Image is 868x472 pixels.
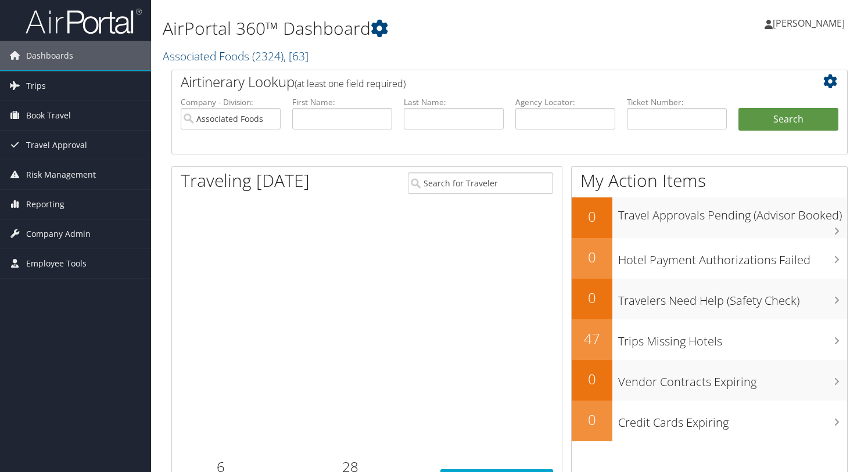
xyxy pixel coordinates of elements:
label: First Name: [292,96,392,108]
a: 0Hotel Payment Authorizations Failed [572,238,847,279]
span: Company Admin [26,219,91,248]
span: Risk Management [26,160,96,189]
label: Company - Division: [181,96,281,108]
h2: 0 [572,247,612,267]
input: Search for Traveler [408,172,553,194]
span: Dashboards [26,41,73,70]
h2: 0 [572,410,612,430]
a: 0Vendor Contracts Expiring [572,360,847,401]
h3: Hotel Payment Authorizations Failed [618,246,847,268]
span: Travel Approval [26,131,87,160]
h3: Travel Approvals Pending (Advisor Booked) [618,201,847,224]
span: (at least one field required) [295,77,406,90]
span: [PERSON_NAME] [773,17,845,30]
h1: My Action Items [572,168,847,193]
span: Reporting [26,190,64,219]
span: Trips [26,71,46,100]
h3: Vendor Contracts Expiring [618,368,847,390]
h2: 0 [572,369,612,389]
a: Associated Foods [163,48,309,64]
h2: 0 [572,288,612,308]
label: Ticket Number: [627,96,727,108]
h3: Credit Cards Expiring [618,409,847,431]
a: 0Travel Approvals Pending (Advisor Booked) [572,197,847,238]
span: Book Travel [26,101,71,130]
h1: AirPortal 360™ Dashboard [163,16,625,41]
h2: 0 [572,207,612,226]
span: Employee Tools [26,249,87,278]
a: [PERSON_NAME] [765,6,856,41]
a: 47Trips Missing Hotels [572,319,847,360]
label: Agency Locator: [515,96,615,108]
h3: Trips Missing Hotels [618,327,847,350]
button: Search [738,108,838,131]
a: 0Travelers Need Help (Safety Check) [572,279,847,319]
label: Last Name: [404,96,504,108]
img: airportal-logo.png [26,8,142,35]
h1: Traveling [DATE] [181,168,310,193]
span: ( 2324 ) [252,48,284,64]
a: 0Credit Cards Expiring [572,401,847,441]
h3: Travelers Need Help (Safety Check) [618,287,847,309]
h2: Airtinerary Lookup [181,72,782,92]
h2: 47 [572,329,612,348]
span: , [ 63 ] [284,48,309,64]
